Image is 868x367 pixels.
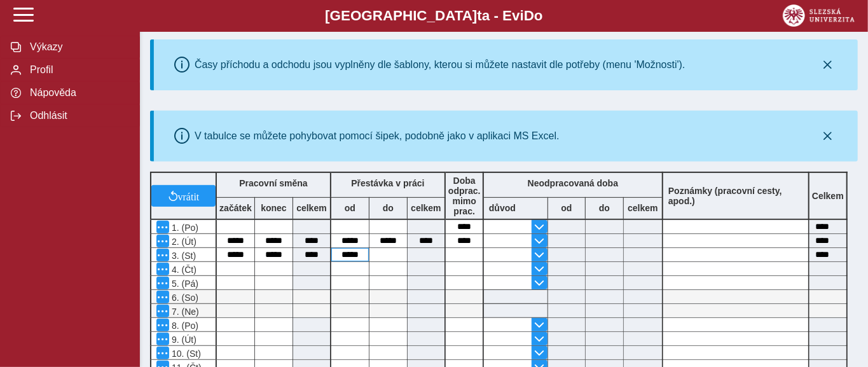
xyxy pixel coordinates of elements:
b: Doba odprac. mimo prac. [448,176,481,216]
b: od [548,203,585,213]
span: Odhlásit [26,110,129,121]
b: celkem [624,203,662,213]
b: začátek [217,203,254,213]
div: V tabulce se můžete pohybovat pomocí šipek, podobně jako v aplikaci MS Excel. [195,130,560,142]
span: 6. (So) [169,293,198,303]
img: logo_web_su.png [783,4,855,27]
b: konec [255,203,293,213]
button: Menu [156,249,169,261]
span: 7. (Ne) [169,307,199,317]
b: Pracovní směna [239,178,307,188]
span: 1. (Po) [169,223,198,233]
button: vrátit [151,185,216,207]
b: do [369,203,407,213]
span: Výkazy [26,41,129,53]
b: od [331,203,369,213]
b: celkem [408,203,444,213]
span: D [524,8,534,24]
button: Menu [156,305,169,317]
span: vrátit [178,191,200,201]
button: Menu [156,319,169,331]
b: Neodpracovaná doba [528,178,618,188]
span: o [534,8,543,24]
b: důvod [489,203,516,213]
button: Menu [156,333,169,345]
span: t [477,8,481,24]
span: Nápověda [26,87,129,99]
span: 10. (St) [169,349,201,359]
b: do [586,203,623,213]
b: Přestávka v práci [351,178,424,188]
button: Menu [156,347,169,359]
div: Časy příchodu a odchodu jsou vyplněny dle šablony, kterou si můžete nastavit dle potřeby (menu 'M... [195,59,685,71]
span: 3. (St) [169,251,196,261]
button: Menu [156,277,169,289]
span: 2. (Út) [169,237,196,247]
b: Poznámky (pracovní cesty, apod.) [663,186,808,206]
b: [GEOGRAPHIC_DATA] a - Evi [38,8,830,24]
span: 8. (Po) [169,321,198,331]
span: Profil [26,64,129,76]
button: Menu [156,263,169,275]
b: Celkem [812,191,844,201]
button: Menu [156,221,169,233]
b: celkem [293,203,330,213]
span: 5. (Pá) [169,279,198,289]
button: Menu [156,235,169,247]
button: Menu [156,291,169,303]
span: 4. (Čt) [169,265,196,275]
span: 9. (Út) [169,335,196,345]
